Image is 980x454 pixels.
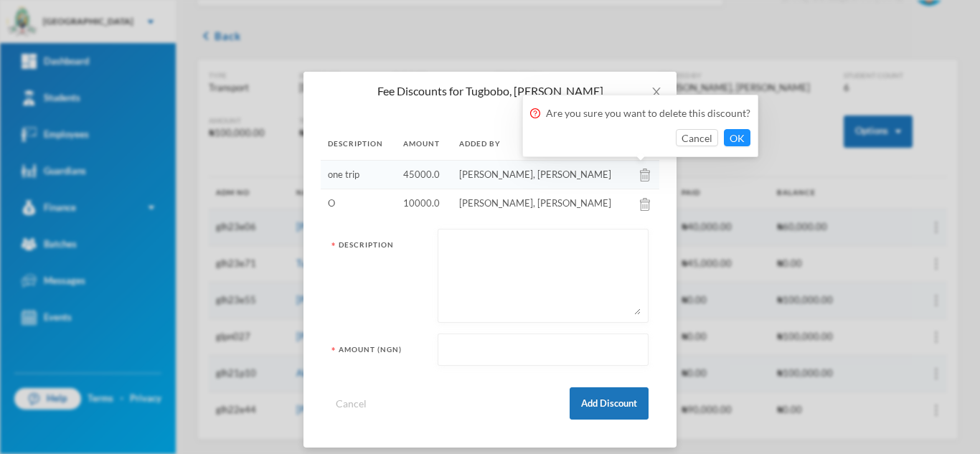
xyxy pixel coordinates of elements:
[651,86,662,98] i: icon: close
[676,129,718,146] button: Cancel
[640,198,650,211] img: bin
[452,189,633,218] td: [PERSON_NAME], [PERSON_NAME]
[396,189,451,218] td: 10000.0
[321,128,396,160] th: Description
[321,83,659,99] div: Fee Discounts for Tugbobo, [PERSON_NAME]
[396,160,451,189] td: 45000.0
[321,189,396,218] td: O
[331,240,427,321] div: Description
[452,128,633,160] th: Added By
[331,395,371,412] button: Cancel
[636,72,677,112] button: Close
[321,160,396,189] td: one trip
[570,387,649,420] button: Add Discount
[331,344,427,364] div: Amount (NGN)
[724,129,750,146] button: OK
[396,128,451,160] th: Amount
[452,160,633,189] td: [PERSON_NAME], [PERSON_NAME]
[530,105,750,120] div: Are you sure you want to delete this discount?
[530,108,540,118] i: icon: question-circle-o
[640,169,650,181] img: bin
